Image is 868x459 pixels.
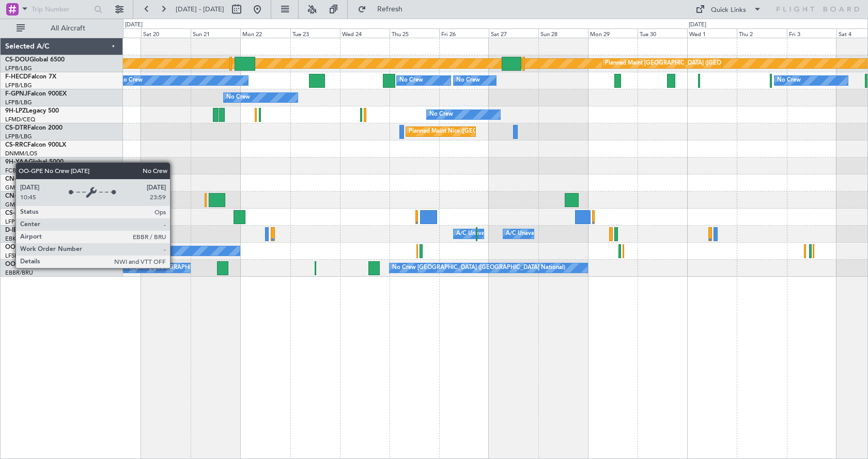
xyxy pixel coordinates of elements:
[11,20,112,37] button: All Aircraft
[5,261,29,267] span: OO-GPE
[5,142,27,148] span: CS-RRC
[94,243,156,259] div: No Crew Nancy (Essey)
[390,28,439,38] div: Thu 25
[5,91,67,97] a: F-GPNJFalcon 900EX
[5,176,64,182] a: CN-KASGlobal 5000
[711,5,746,15] div: Quick Links
[456,73,480,88] div: No Crew
[368,6,412,13] span: Refresh
[5,82,32,89] a: LFPB/LBG
[5,193,29,199] span: CN-RAK
[5,167,33,175] a: FCBB/BZV
[588,28,638,38] div: Mon 29
[5,108,59,114] a: 9H-LPZLegacy 500
[5,252,34,260] a: LFSN/ENC
[5,74,28,80] span: F-HECD
[506,226,671,242] div: A/C Unavailable [GEOGRAPHIC_DATA]-[GEOGRAPHIC_DATA]
[5,210,27,216] span: CS-JHH
[5,176,29,182] span: CN-KAS
[5,99,32,106] a: LFPB/LBG
[777,73,801,88] div: No Crew
[290,28,340,38] div: Tue 23
[5,142,66,148] a: CS-RRCFalcon 900LX
[67,260,240,276] div: No Crew [GEOGRAPHIC_DATA] ([GEOGRAPHIC_DATA] National)
[176,5,224,14] span: [DATE] - [DATE]
[5,65,32,72] a: LFPB/LBG
[340,28,390,38] div: Wed 24
[638,28,687,38] div: Tue 30
[5,125,27,131] span: CS-DTR
[5,184,41,192] a: GMMN/CMN
[737,28,786,38] div: Thu 2
[5,227,81,233] a: D-IBLUCessna Citation M2
[5,193,65,199] a: CN-RAKGlobal 6000
[5,159,28,165] span: 9H-YAA
[489,28,538,38] div: Sat 27
[392,260,565,276] div: No Crew [GEOGRAPHIC_DATA] ([GEOGRAPHIC_DATA] National)
[5,235,31,243] a: EBKT/KJK
[399,73,423,88] div: No Crew
[353,1,415,18] button: Refresh
[5,125,63,131] a: CS-DTRFalcon 2000
[240,28,290,38] div: Mon 22
[5,108,26,114] span: 9H-LPZ
[5,201,41,209] a: GMMN/CMN
[32,2,91,17] input: Trip Number
[5,159,64,165] a: 9H-YAAGlobal 5000
[5,57,65,63] a: CS-DOUGlobal 6500
[409,124,524,139] div: Planned Maint Nice ([GEOGRAPHIC_DATA])
[689,21,706,29] div: [DATE]
[27,25,109,32] span: All Aircraft
[5,74,56,80] a: F-HECDFalcon 7X
[5,116,35,123] a: LFMD/CEQ
[119,73,143,88] div: No Crew
[5,150,37,157] a: DNMM/LOS
[5,269,33,277] a: EBBR/BRU
[5,210,63,216] a: CS-JHHGlobal 6000
[787,28,836,38] div: Fri 3
[456,226,648,242] div: A/C Unavailable [GEOGRAPHIC_DATA] ([GEOGRAPHIC_DATA] National)
[5,244,87,250] a: OO-LUXCessna Citation CJ4
[605,56,768,71] div: Planned Maint [GEOGRAPHIC_DATA] ([GEOGRAPHIC_DATA])
[141,28,191,38] div: Sat 20
[429,107,453,122] div: No Crew
[5,218,32,226] a: LFPB/LBG
[226,90,250,105] div: No Crew
[687,28,737,38] div: Wed 1
[538,28,588,38] div: Sun 28
[439,28,489,38] div: Fri 26
[5,57,29,63] span: CS-DOU
[690,1,767,18] button: Quick Links
[5,91,27,97] span: F-GPNJ
[125,21,143,29] div: [DATE]
[5,244,29,250] span: OO-LUX
[5,133,32,140] a: LFPB/LBG
[5,227,25,233] span: D-IBLU
[5,261,91,267] a: OO-GPEFalcon 900EX EASy II
[191,28,240,38] div: Sun 21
